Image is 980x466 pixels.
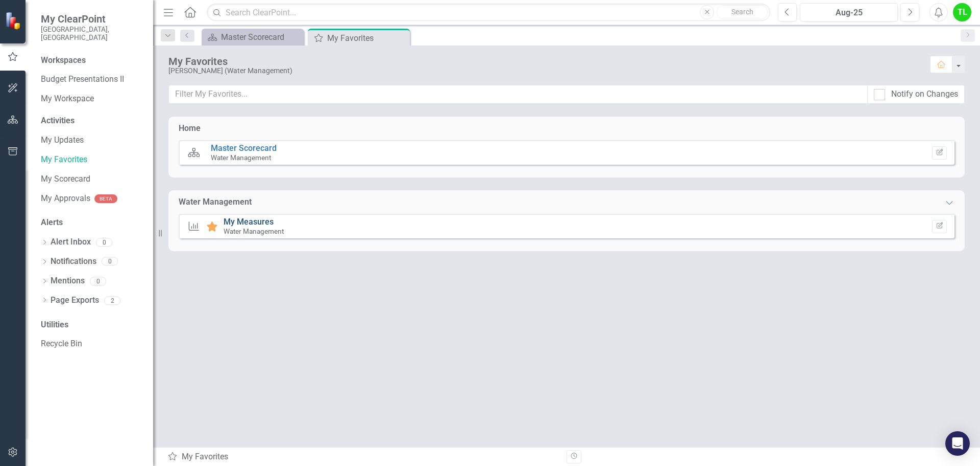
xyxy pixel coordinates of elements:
div: My Favorites [167,451,559,463]
div: BETA [94,194,117,203]
div: My Favorites [168,56,920,67]
button: Search [717,5,768,19]
div: [PERSON_NAME] (Water Management) [168,67,920,75]
div: 0 [102,257,118,266]
div: 2 [104,296,120,305]
input: Filter My Favorites... [168,85,868,104]
div: 0 [90,277,106,285]
a: Notifications [51,256,96,268]
div: Workspaces [41,55,86,66]
small: [GEOGRAPHIC_DATA], [GEOGRAPHIC_DATA] [41,25,143,42]
input: Search ClearPoint... [207,4,770,21]
a: Mentions [51,275,85,287]
a: My Approvals [41,193,90,205]
span: Search [731,8,753,16]
button: Aug-25 [800,3,898,21]
a: Page Exports [51,295,99,306]
a: My Workspace [41,93,143,105]
a: My Favorites [41,154,143,166]
div: Activities [41,115,143,127]
a: My Updates [41,135,143,146]
button: Set Home Page [932,146,947,160]
div: Alerts [41,217,143,229]
div: Master Scorecard [221,31,301,43]
a: Recycle Bin [41,338,143,350]
a: Alert Inbox [51,236,91,248]
div: Water Management [179,196,252,208]
a: Master Scorecard [211,143,277,153]
a: Master Scorecard [204,31,301,43]
div: My Favorites [327,32,407,45]
div: Aug-25 [803,7,894,19]
small: Water Management [211,153,271,162]
a: My Scorecard [41,173,143,185]
div: Home [179,123,201,135]
button: TL [953,3,971,21]
div: Open Intercom Messenger [945,431,970,456]
a: My Measures [224,217,274,227]
div: Notify on Changes [891,88,958,100]
a: Budget Presentations II [41,74,143,85]
span: My ClearPoint [41,13,143,25]
div: 0 [96,238,112,247]
div: Utilities [41,319,143,331]
img: ClearPoint Strategy [5,12,23,30]
small: Water Management [224,227,284,235]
